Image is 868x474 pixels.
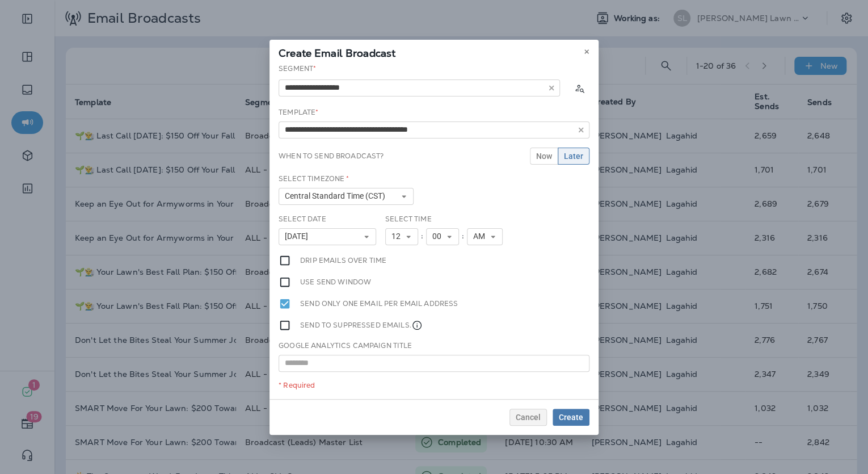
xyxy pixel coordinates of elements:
[269,40,599,64] div: Create Email Broadcast
[391,232,405,241] span: 12
[279,108,318,117] label: Template
[473,232,490,241] span: AM
[536,152,552,160] span: Now
[530,148,558,165] button: Now
[459,228,467,245] div: :
[564,152,583,160] span: Later
[509,409,547,426] button: Cancel
[279,381,589,390] div: * Required
[385,215,432,224] label: Select Time
[285,191,390,201] span: Central Standard Time (CST)
[569,78,589,98] button: Calculate the estimated number of emails to be sent based on selected segment. (This could take a...
[559,413,583,421] span: Create
[553,409,589,426] button: Create
[279,152,384,161] label: When to send broadcast?
[558,148,589,165] button: Later
[279,174,349,183] label: Select Timezone
[279,64,316,73] label: Segment
[300,297,458,310] label: Send only one email per email address
[418,228,426,245] div: :
[467,228,503,245] button: AM
[300,319,423,332] label: Send to suppressed emails.
[432,232,446,241] span: 00
[279,228,376,245] button: [DATE]
[300,276,371,288] label: Use send window
[426,228,459,245] button: 00
[285,232,313,241] span: [DATE]
[385,228,418,245] button: 12
[279,341,412,350] label: Google Analytics Campaign Title
[279,215,326,224] label: Select Date
[300,254,386,267] label: Drip emails over time
[279,188,414,205] button: Central Standard Time (CST)
[516,413,541,421] span: Cancel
